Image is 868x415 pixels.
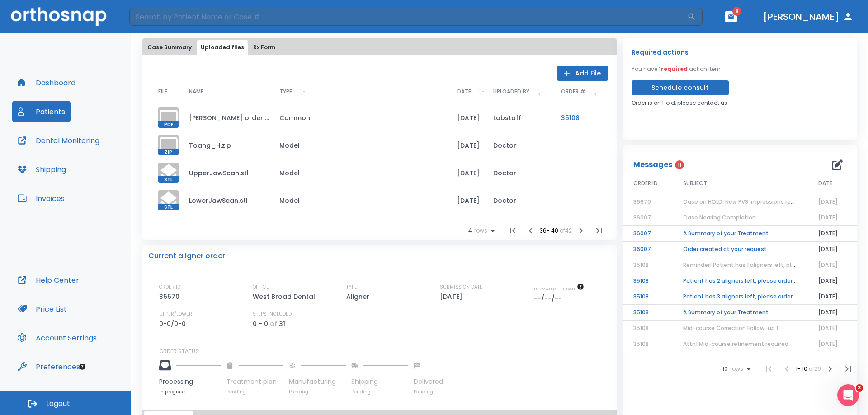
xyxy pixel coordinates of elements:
[632,99,729,107] p: Order is on Hold, please contact us.
[623,242,672,257] td: 36007
[450,159,486,187] td: [DATE]
[158,176,179,183] span: STL
[796,365,809,373] span: 1 - 10
[672,305,807,321] td: A Summary of your Treatment
[632,80,729,95] button: Schedule consult
[468,228,472,234] span: 4
[159,377,221,387] p: Processing
[493,86,529,97] p: UPLOADED BY
[159,347,611,355] p: ORDER STATUS
[807,289,857,305] td: [DATE]
[182,131,272,159] td: Toang_H.zip
[675,160,684,169] span: 11
[856,384,863,392] span: 2
[672,226,807,242] td: A Summary of your Treatment
[226,377,283,387] p: Treatment plan
[623,289,672,305] td: 35108
[414,388,443,395] p: Pending
[807,273,857,289] td: [DATE]
[534,286,584,292] span: The date will be available after approving treatment plan
[414,377,443,387] p: Delivered
[12,298,72,320] button: Price List
[12,101,71,122] button: Patients
[807,242,857,257] td: [DATE]
[159,310,192,318] p: UPPER/LOWER
[561,86,585,97] p: ORDER #
[46,399,70,409] span: Logout
[158,204,179,210] span: STL
[272,159,450,187] td: Model
[809,365,821,373] span: of 29
[182,104,272,131] td: [PERSON_NAME] order #35108.pdf
[623,226,672,242] td: 36007
[272,187,450,214] td: Model
[486,104,554,131] td: Labstaff
[12,72,81,93] a: Dashboard
[272,131,450,159] td: Model
[728,366,743,372] span: rows
[11,7,107,26] img: Orthosnap
[346,291,373,302] p: Aligner
[12,327,102,349] a: Account Settings
[279,318,285,329] p: 31
[129,8,687,26] input: Search by Patient Name or Case #
[672,289,807,305] td: Patient has 3 aligners left, please order next set!
[12,187,70,209] button: Invoices
[633,198,651,205] span: 36670
[472,228,487,234] span: rows
[683,198,808,205] span: Case on HOLD. New PVS impressions required
[158,89,167,94] span: FILE
[807,305,857,321] td: [DATE]
[279,86,292,97] p: TYPE
[818,340,838,348] span: [DATE]
[807,226,857,242] td: [DATE]
[226,388,283,395] p: Pending
[270,318,277,329] p: of
[722,366,728,372] span: 10
[837,384,859,406] iframe: Intercom live chat
[759,9,857,25] button: [PERSON_NAME]
[250,40,279,55] button: Rx Form
[289,377,346,387] p: Manufacturing
[818,261,838,269] span: [DATE]
[12,159,71,180] button: Shipping
[12,356,85,378] a: Preferences
[189,89,203,94] span: NAME
[633,340,649,348] span: 35108
[672,273,807,289] td: Patient has 2 aligners left, please order next set!
[440,291,466,302] p: [DATE]
[78,363,86,371] div: Tooltip anchor
[732,7,741,16] span: 8
[659,65,688,73] span: 1 required
[486,187,554,214] td: Doctor
[557,66,608,81] button: Add File
[672,242,807,257] td: Order created at your request
[148,251,225,261] p: Current aligner order
[346,283,357,291] p: TYPE
[818,324,838,332] span: [DATE]
[540,227,560,234] span: 36 - 40
[632,47,689,58] p: Required actions
[683,340,788,348] span: Attn! Mid-course refinement required
[633,179,658,187] span: ORDER ID
[253,291,318,302] p: West Broad Dental
[633,261,649,269] span: 35108
[158,149,179,155] span: ZIP
[144,40,195,55] button: Case Summary
[182,159,272,187] td: UpperJawScan.stl
[450,187,486,214] td: [DATE]
[632,65,721,73] p: You have action item
[351,388,408,395] p: Pending
[450,131,486,159] td: [DATE]
[440,283,482,291] p: SUBMISSION DATE
[683,214,756,221] span: Case Nearing Completion
[818,214,838,221] span: [DATE]
[683,261,848,269] span: Reminder! Patient has 1 aligners left, please order next set!
[560,227,572,234] span: of 42
[623,273,672,289] td: 35108
[12,130,105,151] button: Dental Monitoring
